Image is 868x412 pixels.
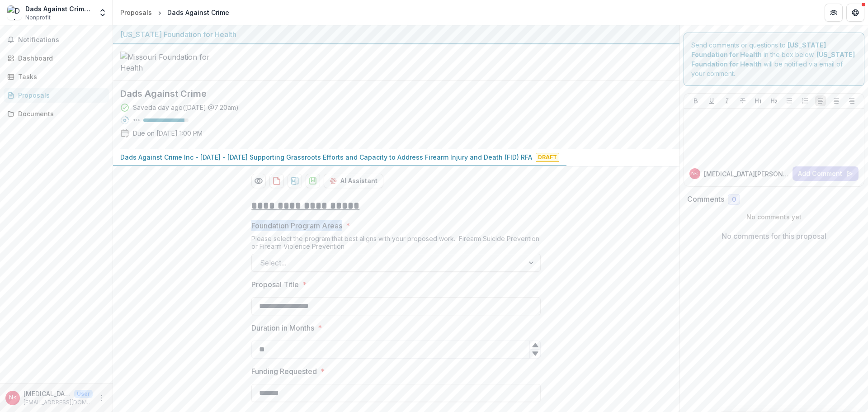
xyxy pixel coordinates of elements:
div: Proposals [18,90,102,100]
div: Saved a day ago ( [DATE] @ 7:20am ) [133,103,239,112]
p: Foundation Program Areas [251,220,342,231]
p: [EMAIL_ADDRESS][DOMAIN_NAME] [24,398,93,407]
div: Send comments or questions to in the box below. will be notified via email of your comment. [684,33,865,86]
div: Dads Against Crime [167,8,229,17]
button: AI Assistant [324,174,383,188]
div: Documents [18,109,102,118]
button: Preview 0b0ab2f3-25ed-42f0-99f8-e4c92e27cb5f-0.pdf [251,174,266,188]
button: Notifications [4,33,109,47]
span: Notifications [18,36,105,44]
button: download-proposal [269,174,284,188]
button: Strike [737,95,748,106]
button: Get Help [846,4,864,22]
button: download-proposal [306,174,320,188]
button: Ordered List [800,95,811,106]
span: Draft [536,153,559,162]
button: Italicize [722,95,732,106]
nav: breadcrumb [117,6,233,19]
span: 0 [732,196,736,204]
p: Dads Against Crime Inc - [DATE] - [DATE] Supporting Grassroots Efforts and Capacity to Address Fi... [120,152,532,162]
a: Proposals [117,6,156,19]
button: Bold [690,95,701,106]
button: Add Comment [793,166,859,181]
p: [MEDICAL_DATA][PERSON_NAME] <[EMAIL_ADDRESS][DOMAIN_NAME]> <[EMAIL_ADDRESS][DOMAIN_NAME]> [24,389,71,398]
p: No comments yet [687,212,861,222]
button: Heading 2 [769,95,779,106]
p: 91 % [133,117,140,123]
div: Nikita Harris <nikitah@dadsagainstcrime.org> <nikitah@dadsagainstcrime.org> [9,395,17,401]
p: Funding Requested [251,366,317,377]
button: More [96,393,107,403]
a: Tasks [4,69,109,84]
img: Dads Against Crime Inc [7,5,22,20]
div: Nikita Harris <nikitah@dadsagainstcrime.org> <nikitah@dadsagainstcrime.org> [691,171,698,176]
div: Dashboard [18,53,102,63]
button: download-proposal [288,174,302,188]
span: Nonprofit [25,14,51,22]
button: Align Right [846,95,857,106]
a: Documents [4,106,109,121]
p: Proposal Title [251,279,299,290]
button: Bullet List [784,95,795,106]
button: Underline [706,95,717,106]
p: Due on [DATE] 1:00 PM [133,128,203,138]
div: Tasks [18,72,102,81]
p: User [74,390,93,398]
div: Please select the program that best aligns with your proposed work. Firearm Suicide Prevention or... [251,235,541,254]
button: Heading 1 [753,95,764,106]
button: Align Center [831,95,842,106]
img: Missouri Foundation for Health [120,52,211,73]
a: Dashboard [4,51,109,66]
div: Proposals [120,8,152,17]
p: Duration in Months [251,322,314,333]
button: Open entity switcher [96,4,109,22]
div: Dads Against Crime Inc [25,4,93,14]
h2: Comments [687,195,724,204]
p: No comments for this proposal [722,231,826,242]
div: [US_STATE] Foundation for Health [120,29,672,40]
h2: Dads Against Crime [120,88,658,99]
a: Proposals [4,88,109,103]
button: Align Left [815,95,826,106]
button: Partners [825,4,843,22]
p: [MEDICAL_DATA][PERSON_NAME] [704,169,789,179]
